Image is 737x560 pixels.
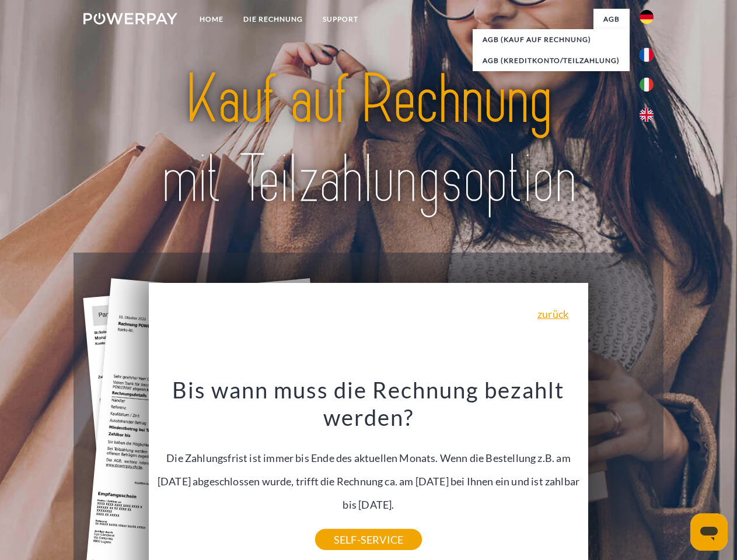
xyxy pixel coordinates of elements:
[640,10,654,24] img: de
[473,50,630,71] a: AGB (Kreditkonto/Teilzahlung)
[315,529,422,550] a: SELF-SERVICE
[473,29,630,50] a: AGB (Kauf auf Rechnung)
[111,56,626,223] img: title-powerpay_de.svg
[690,513,728,551] iframe: Schaltfläche zum Öffnen des Messaging-Fensters
[83,13,177,24] img: logo-powerpay-white.svg
[640,108,654,122] img: en
[233,9,313,30] a: DIE RECHNUNG
[156,376,582,540] div: Die Zahlungsfrist ist immer bis Ende des aktuellen Monats. Wenn die Bestellung z.B. am [DATE] abg...
[640,48,654,62] img: fr
[537,309,568,319] a: zurück
[593,9,630,30] a: agb
[313,9,368,30] a: SUPPORT
[156,376,582,432] h3: Bis wann muss die Rechnung bezahlt werden?
[190,9,233,30] a: Home
[640,78,654,92] img: it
